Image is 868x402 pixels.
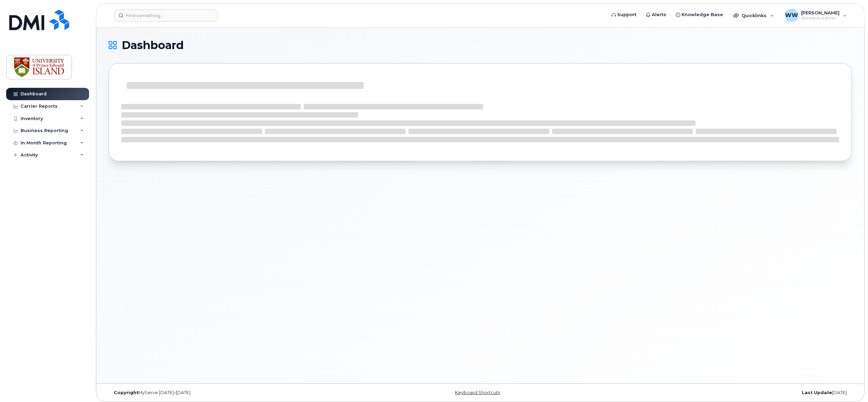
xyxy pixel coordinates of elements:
span: Dashboard [122,40,184,50]
div: MyServe [DATE]–[DATE] [109,390,356,395]
strong: Last Update [802,390,832,395]
strong: Copyright [114,390,138,395]
a: Keyboard Shortcuts [455,390,500,395]
div: [DATE] [604,390,852,395]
